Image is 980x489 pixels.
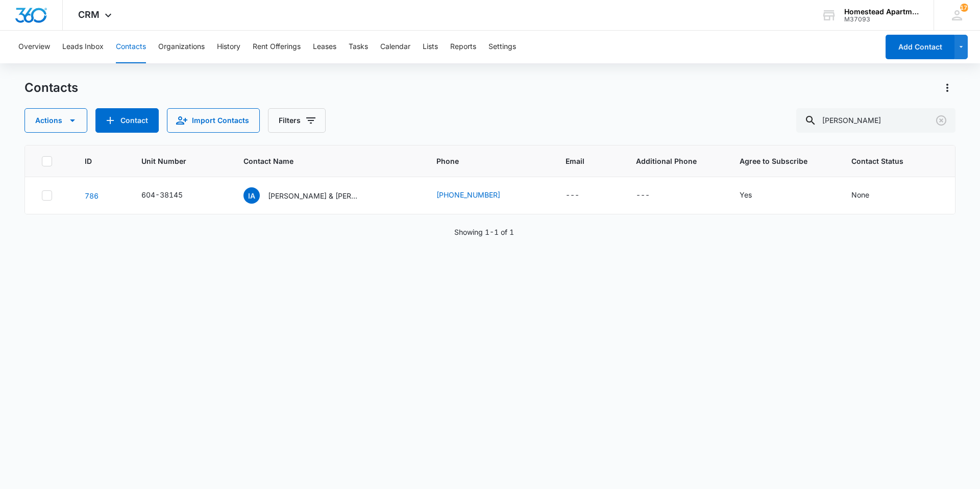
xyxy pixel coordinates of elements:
span: CRM [78,9,100,20]
button: Lists [423,31,438,63]
span: Unit Number [141,156,219,166]
div: Agree to Subscribe - Yes - Select to Edit Field [740,189,770,202]
div: None [851,189,869,200]
span: Contact Status [851,156,924,166]
a: [PHONE_NUMBER] [436,189,500,200]
span: Agree to Subscribe [740,156,827,166]
button: Rent Offerings [253,31,301,63]
div: 604-38145 [141,189,183,200]
span: Email [566,156,597,166]
button: Organizations [158,31,205,63]
button: Filters [268,108,326,133]
div: notifications count [960,4,968,12]
button: Leads Inbox [62,31,104,63]
div: Yes [740,189,752,200]
button: Import Contacts [167,108,260,133]
div: account name [844,8,919,16]
div: Contact Name - Indya Akbar & Marcus McCoy - Select to Edit Field [243,187,378,204]
input: Search Contacts [796,108,955,133]
button: Add Contact [95,108,159,133]
div: --- [566,189,579,202]
h1: Contacts [24,80,78,95]
div: Email - - Select to Edit Field [566,189,598,202]
div: Unit Number - 604-38145 - Select to Edit Field [141,189,201,202]
button: Settings [488,31,516,63]
a: Navigate to contact details page for Indya Akbar & Marcus McCoy [85,191,99,200]
div: Phone - (201) 737-4334 - Select to Edit Field [436,189,519,202]
button: Clear [933,112,949,129]
button: History [217,31,240,63]
span: Additional Phone [636,156,715,166]
button: Add Contact [886,35,954,59]
button: Reports [450,31,476,63]
p: [PERSON_NAME] & [PERSON_NAME] [268,190,360,201]
div: account id [844,16,919,23]
button: Overview [18,31,50,63]
span: 175 [960,4,968,12]
span: Contact Name [243,156,397,166]
div: Contact Status - None - Select to Edit Field [851,189,888,202]
span: IA [243,187,260,204]
button: Actions [24,108,87,133]
button: Contacts [116,31,146,63]
button: Actions [939,80,955,96]
span: Phone [436,156,526,166]
button: Calendar [380,31,410,63]
span: ID [85,156,102,166]
p: Showing 1-1 of 1 [454,227,514,237]
button: Tasks [349,31,368,63]
div: Additional Phone - - Select to Edit Field [636,189,668,202]
div: --- [636,189,650,202]
button: Leases [313,31,336,63]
